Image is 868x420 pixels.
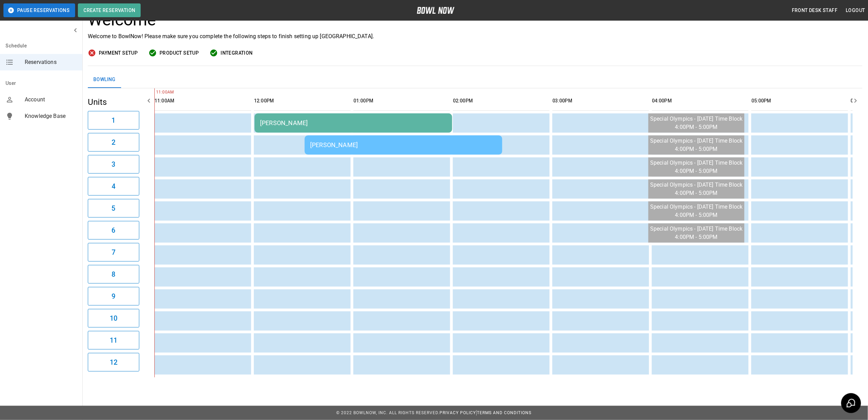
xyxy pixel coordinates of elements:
th: 01:00PM [353,91,450,111]
button: Create Reservation [78,3,141,17]
button: Logout [843,4,868,17]
h6: 10 [110,313,117,324]
span: Payment Setup [99,49,138,57]
button: Bowling [88,71,121,88]
th: 12:00PM [254,91,351,111]
h6: 2 [112,137,115,148]
button: 12 [88,353,139,372]
span: 11:00AM [154,89,156,96]
button: Front Desk Staff [789,4,840,17]
img: logo [417,7,455,14]
span: © 2022 BowlNow, Inc. All Rights Reserved. [336,410,439,415]
h6: 6 [112,225,115,236]
h6: 5 [112,203,115,214]
button: 2 [88,133,139,152]
button: 9 [88,287,139,306]
h6: 4 [112,181,115,192]
h6: 7 [112,247,115,258]
a: Terms and Conditions [477,410,532,415]
h6: 12 [110,357,117,368]
span: Reservations [25,58,77,66]
a: Privacy Policy [439,410,476,415]
span: Integration [221,49,253,57]
h6: 9 [112,291,115,302]
button: 4 [88,177,139,196]
h6: 1 [112,115,115,126]
button: 5 [88,199,139,218]
th: 02:00PM [453,91,550,111]
span: Knowledge Base [25,112,77,120]
button: 11 [88,331,139,350]
button: 8 [88,265,139,284]
p: Welcome to BowlNow! Please make sure you complete the following steps to finish setting up [GEOGR... [88,32,863,41]
h6: 8 [112,269,115,280]
th: 11:00AM [154,91,251,111]
h6: 11 [110,335,117,346]
span: Account [25,96,77,104]
h6: 3 [112,159,115,170]
button: 1 [88,111,139,130]
button: 3 [88,155,139,174]
button: 7 [88,243,139,262]
div: [PERSON_NAME] [310,141,497,148]
th: 03:00PM [552,91,649,111]
button: 10 [88,309,139,328]
div: [PERSON_NAME] [260,119,447,126]
h5: Units [88,97,139,108]
div: inventory tabs [88,71,863,88]
button: 6 [88,221,139,240]
span: Product Setup [160,49,199,57]
button: Pause Reservations [3,3,75,17]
